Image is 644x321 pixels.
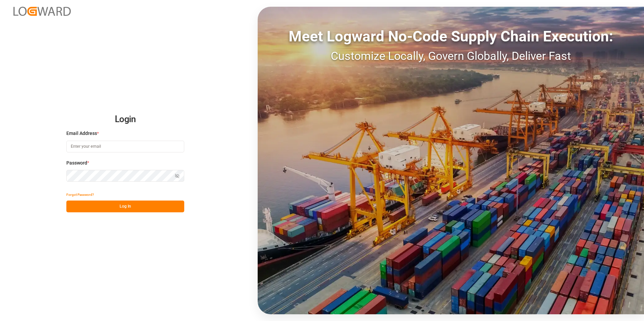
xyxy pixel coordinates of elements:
[66,201,184,212] button: Log In
[258,25,644,47] div: Meet Logward No-Code Supply Chain Execution:
[66,109,184,130] h2: Login
[66,189,94,201] button: Forgot Password?
[66,159,87,167] span: Password
[258,47,644,65] div: Customize Locally, Govern Globally, Deliver Fast
[66,141,184,152] input: Enter your email
[66,130,97,137] span: Email Address
[13,7,71,16] img: Logward_new_orange.png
